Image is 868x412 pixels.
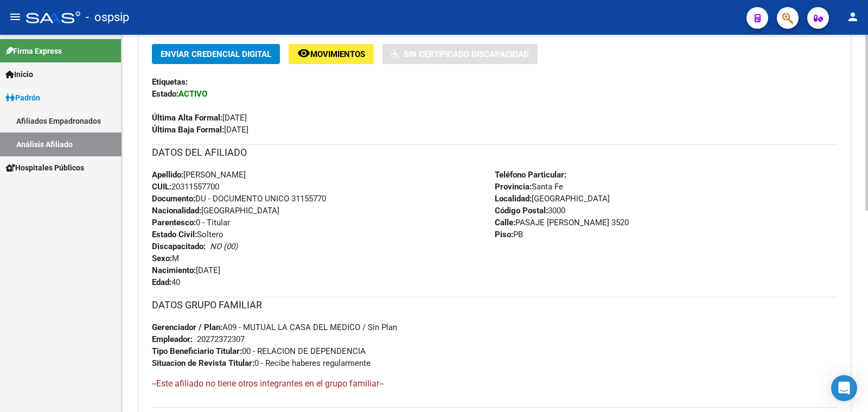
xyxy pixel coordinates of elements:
span: [PERSON_NAME] [152,170,246,180]
strong: ACTIVO [178,89,207,99]
strong: Piso: [495,230,513,239]
span: [DATE] [152,113,247,123]
strong: Etiquetas: [152,77,188,87]
div: 20272372307 [197,333,245,345]
span: Santa Fe [495,182,563,192]
strong: Apellido: [152,170,183,180]
i: NO (00) [210,242,238,251]
div: Open Intercom Messenger [831,375,857,401]
span: [DATE] [152,125,248,135]
strong: Empleador: [152,334,193,344]
button: Enviar Credencial Digital [152,44,280,64]
strong: Nacimiento: [152,265,196,275]
h3: DATOS DEL AFILIADO [152,145,838,160]
span: Sin Certificado Discapacidad [404,49,529,59]
strong: Estado Civil: [152,230,197,239]
strong: Provincia: [495,182,532,192]
span: 20311557700 [152,182,219,192]
h3: DATOS GRUPO FAMILIAR [152,297,838,313]
span: 40 [152,277,180,287]
span: - ospsip [86,5,129,29]
strong: Última Baja Formal: [152,125,224,135]
span: [DATE] [152,265,220,275]
strong: Código Postal: [495,206,548,215]
strong: Nacionalidad: [152,206,201,215]
mat-icon: person [846,10,859,23]
strong: Parentesco: [152,218,196,227]
span: Firma Express [5,45,62,57]
span: 00 - RELACION DE DEPENDENCIA [152,346,366,356]
strong: Edad: [152,277,171,287]
span: PASAJE [PERSON_NAME] 3520 [495,218,629,227]
strong: Tipo Beneficiario Titular: [152,346,242,356]
strong: Estado: [152,89,178,99]
strong: Sexo: [152,253,172,263]
span: Padrón [5,92,40,104]
strong: CUIL: [152,182,171,192]
span: Movimientos [310,49,365,59]
strong: Gerenciador / Plan: [152,322,222,332]
span: [GEOGRAPHIC_DATA] [495,194,610,204]
span: [GEOGRAPHIC_DATA] [152,206,279,215]
span: A09 - MUTUAL LA CASA DEL MEDICO / Sin Plan [152,322,397,332]
mat-icon: menu [9,10,22,23]
mat-icon: remove_red_eye [297,47,310,60]
span: 0 - Recibe haberes regularmente [152,358,371,368]
span: PB [495,230,523,239]
span: M [152,253,179,263]
span: Inicio [5,68,33,80]
span: 3000 [495,206,565,215]
button: Movimientos [289,44,374,64]
span: Soltero [152,230,224,239]
h4: --Este afiliado no tiene otros integrantes en el grupo familiar-- [152,378,838,390]
span: DU - DOCUMENTO UNICO 31155770 [152,194,326,204]
strong: Documento: [152,194,195,204]
strong: Localidad: [495,194,532,204]
strong: Discapacitado: [152,242,206,251]
strong: Situacion de Revista Titular: [152,358,254,368]
span: Enviar Credencial Digital [161,49,271,59]
button: Sin Certificado Discapacidad [382,44,538,64]
span: Hospitales Públicos [5,162,84,174]
strong: Teléfono Particular: [495,170,566,180]
strong: Última Alta Formal: [152,113,222,123]
span: 0 - Titular [152,218,230,227]
strong: Calle: [495,218,515,227]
